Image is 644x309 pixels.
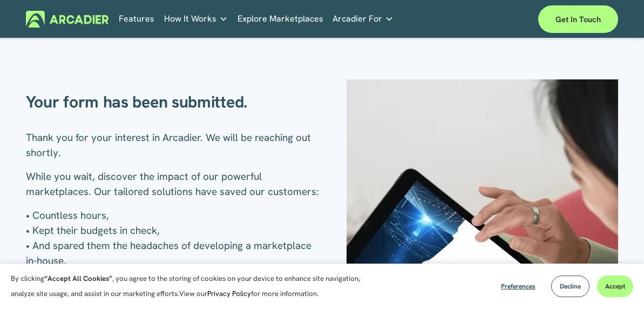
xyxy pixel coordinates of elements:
[164,11,216,26] span: How It Works
[551,276,589,297] button: Decline
[493,276,544,297] button: Preferences
[44,274,112,283] strong: “Accept All Cookies”
[538,5,618,33] a: Get in touch
[560,282,581,291] span: Decline
[26,130,322,160] p: Thank you for your interest in Arcadier. We will be reaching out shortly.
[119,10,154,27] a: Features
[238,10,323,27] a: Explore Marketplaces
[501,282,535,291] span: Preferences
[207,289,251,298] a: Privacy Policy
[26,91,247,112] strong: Your form has been submitted.
[333,11,382,26] span: Arcadier For
[164,10,228,27] a: folder dropdown
[590,257,644,309] iframe: Chat Widget
[26,169,322,199] p: While you wait, discover the impact of our powerful marketplaces. Our tailored solutions have sav...
[26,208,322,268] p: • Countless hours, • Kept their budgets in check, • And spared them the headaches of developing a...
[333,10,394,27] a: folder dropdown
[11,271,362,301] p: By clicking , you agree to the storing of cookies on your device to enhance site navigation, anal...
[26,11,109,28] img: Arcadier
